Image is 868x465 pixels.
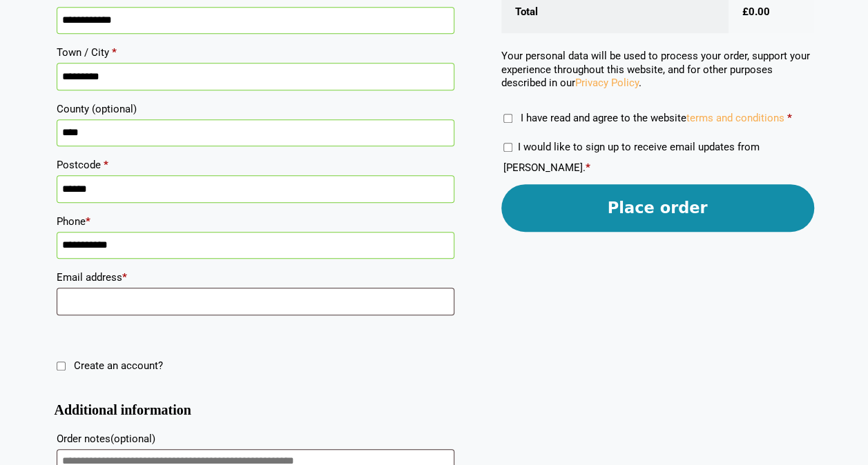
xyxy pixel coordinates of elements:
[501,184,814,232] button: Place order
[110,433,155,445] span: (optional)
[74,359,163,372] span: Create an account?
[503,141,760,174] label: I would like to sign up to receive email updates from [PERSON_NAME].
[57,211,454,232] label: Phone
[521,112,784,124] span: I have read and agree to the website
[742,6,749,18] span: £
[57,362,66,370] input: Create an account?
[57,155,454,175] label: Postcode
[742,6,770,18] bdi: 0.00
[92,103,137,115] span: (optional)
[503,114,512,123] input: I have read and agree to the websiteterms and conditions *
[55,408,456,413] h3: Additional information
[686,112,784,124] a: terms and conditions
[57,42,454,63] label: Town / City
[57,99,454,119] label: County
[787,112,792,124] abbr: required
[575,77,639,89] a: Privacy Policy
[501,50,814,90] p: Your personal data will be used to process your order, support your experience throughout this we...
[57,428,454,449] label: Order notes
[57,267,454,288] label: Email address
[503,143,512,152] input: I would like to sign up to receive email updates from [PERSON_NAME].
